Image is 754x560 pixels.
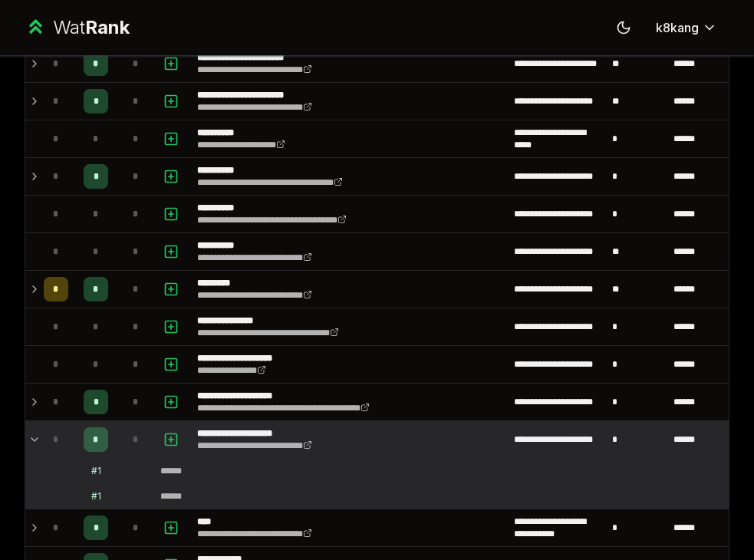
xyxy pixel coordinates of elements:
a: WatRank [25,15,130,40]
div: # 1 [91,465,101,477]
button: k8kang [644,14,729,41]
span: k8kang [656,18,699,37]
div: Wat [53,15,130,40]
span: Rank [85,16,130,38]
div: # 1 [91,490,101,502]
